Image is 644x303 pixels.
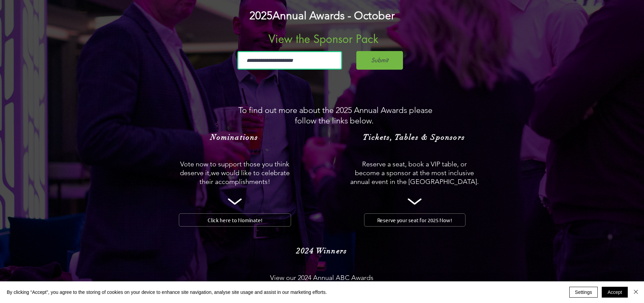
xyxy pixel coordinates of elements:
[350,160,479,186] span: Reserve a seat, book a VIP table, or become a sponsor at the most inclusive annual event in the [...
[268,32,379,46] span: View the Sponsor Pack
[296,246,347,255] span: 2024 Winners
[632,288,640,296] img: Close
[602,287,628,298] button: Accept
[364,213,466,227] a: Reserve your seat for 2025 Now!
[377,216,452,224] span: Reserve your seat for 2025 Now!
[180,160,289,177] span: Vote now to support those you think deserve it,
[249,9,272,22] span: 2025
[363,133,465,142] span: Tickets, Tables & Sponsors
[270,274,374,290] span: View our 2024 Annual ABC Awards Winners!
[7,289,327,295] span: By clicking “Accept”, you agree to the storing of cookies on your device to enhance site navigati...
[211,133,258,142] span: Nominations
[356,51,403,70] button: Submit
[199,169,290,186] span: we would like to celebrate their accomplishments!
[179,213,291,227] a: Click here to Nominate!
[569,287,598,298] button: Settings
[371,56,388,65] span: Submit
[632,287,640,298] button: Close
[238,105,432,125] span: To find out more about the 2025 Annual Awards please follow the links below.
[208,216,262,224] span: Click here to Nominate!
[272,9,395,22] span: Annual Awards - October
